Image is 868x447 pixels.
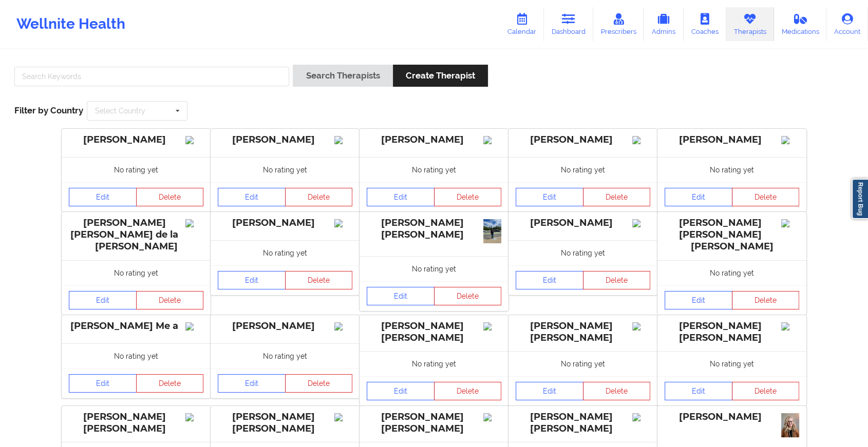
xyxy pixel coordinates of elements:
img: Image%2Fplaceholer-image.png [334,219,352,227]
div: [PERSON_NAME] [PERSON_NAME] [PERSON_NAME] [665,217,799,252]
button: Delete [136,374,204,393]
div: [PERSON_NAME] [PERSON_NAME] [516,411,650,435]
a: Edit [69,188,137,206]
div: [PERSON_NAME] [PERSON_NAME] [665,320,799,344]
a: Therapists [726,7,774,41]
img: Image%2Fplaceholer-image.png [483,136,501,144]
div: [PERSON_NAME] [218,217,352,229]
img: Image%2Fplaceholer-image.png [334,322,352,331]
div: No rating yet [360,157,508,182]
div: No rating yet [360,256,508,281]
button: Create Therapist [393,65,488,87]
a: Edit [665,291,732,309]
div: [PERSON_NAME] [665,134,799,146]
div: [PERSON_NAME] [218,134,352,146]
div: No rating yet [62,343,211,368]
div: [PERSON_NAME] [PERSON_NAME] [367,217,501,241]
a: Edit [367,188,435,206]
div: [PERSON_NAME] [218,320,352,332]
button: Delete [583,382,651,400]
button: Delete [583,188,651,206]
div: [PERSON_NAME] [69,134,203,146]
div: No rating yet [508,240,657,265]
button: Search Therapists [293,65,392,87]
a: Edit [69,291,137,309]
img: Image%2Fplaceholer-image.png [334,413,352,421]
div: [PERSON_NAME] [PERSON_NAME] de la [PERSON_NAME] [69,217,203,252]
div: No rating yet [211,240,360,265]
div: [PERSON_NAME] [PERSON_NAME] [516,320,650,344]
div: Select Country [95,107,145,114]
div: No rating yet [62,260,211,285]
img: Image%2Fplaceholer-image.png [483,322,501,331]
div: No rating yet [211,343,360,368]
button: Delete [136,291,204,309]
div: [PERSON_NAME] [367,134,501,146]
a: Edit [218,188,286,206]
div: [PERSON_NAME] [PERSON_NAME] [367,320,501,344]
a: Account [826,7,868,41]
div: [PERSON_NAME] [665,411,799,423]
a: Medications [774,7,827,41]
a: Edit [367,382,435,400]
button: Delete [434,188,502,206]
div: [PERSON_NAME] [PERSON_NAME] [367,411,501,435]
a: Edit [665,188,732,206]
button: Delete [285,271,353,289]
button: Delete [583,271,651,289]
a: Edit [367,287,435,305]
img: Image%2Fplaceholer-image.png [185,136,203,144]
img: Image%2Fplaceholer-image.png [632,413,650,421]
button: Delete [434,382,502,400]
img: 0f8d0f09-dc87-4a7e-b3cb-07ae5250bffc_IMG_6244.jpeg [781,413,799,438]
img: Image%2Fplaceholer-image.png [632,322,650,331]
div: No rating yet [211,157,360,182]
span: Filter by Country [14,105,83,115]
img: Image%2Fplaceholer-image.png [185,219,203,227]
a: Dashboard [544,7,593,41]
img: Image%2Fplaceholer-image.png [781,322,799,331]
button: Delete [285,374,353,393]
a: Coaches [684,7,726,41]
div: No rating yet [657,260,806,285]
div: No rating yet [657,351,806,376]
img: Image%2Fplaceholer-image.png [781,136,799,144]
a: Admins [644,7,684,41]
button: Delete [285,188,353,206]
button: Delete [732,188,800,206]
button: Delete [136,188,204,206]
div: [PERSON_NAME] [PERSON_NAME] [218,411,352,435]
img: Image%2Fplaceholer-image.png [483,413,501,421]
div: No rating yet [360,351,508,376]
img: af653f90-b5aa-4584-b7ce-bc9dc27affc6_IMG_2483.jpeg [483,219,501,243]
a: Calendar [500,7,544,41]
div: No rating yet [508,157,657,182]
div: [PERSON_NAME] [PERSON_NAME] [69,411,203,435]
img: Image%2Fplaceholer-image.png [632,219,650,227]
img: Image%2Fplaceholer-image.png [334,136,352,144]
div: [PERSON_NAME] Me a [69,320,203,332]
button: Delete [732,382,800,400]
a: Report Bug [852,179,868,219]
a: Prescribers [593,7,644,41]
div: [PERSON_NAME] [516,217,650,229]
img: Image%2Fplaceholer-image.png [185,322,203,331]
a: Edit [516,271,583,289]
img: Image%2Fplaceholer-image.png [781,219,799,227]
a: Edit [218,374,286,393]
button: Delete [732,291,800,309]
a: Edit [516,188,583,206]
input: Search Keywords [14,67,289,86]
a: Edit [665,382,732,400]
button: Delete [434,287,502,305]
div: No rating yet [508,351,657,376]
div: No rating yet [62,157,211,182]
img: Image%2Fplaceholer-image.png [632,136,650,144]
a: Edit [516,382,583,400]
a: Edit [218,271,286,289]
div: [PERSON_NAME] [516,134,650,146]
a: Edit [69,374,137,393]
img: Image%2Fplaceholer-image.png [185,413,203,421]
div: No rating yet [657,157,806,182]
